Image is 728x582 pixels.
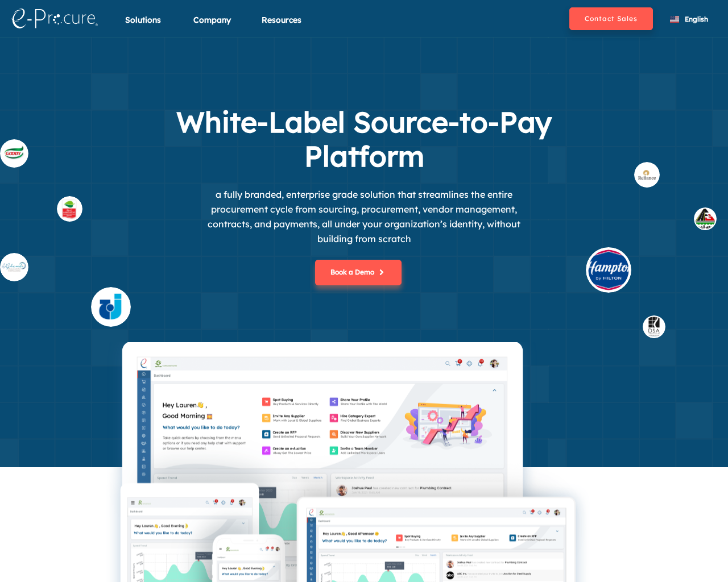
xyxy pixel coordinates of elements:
img: supplier_4.svg [91,287,131,327]
img: buyer_hilt.svg [586,247,631,293]
img: logo [11,9,98,28]
img: supplier_othaim.svg [57,196,82,222]
h1: White-Label Source-to-Pay Platform [136,105,591,173]
span: English [685,15,708,23]
img: buyer_dsa.svg [643,315,665,338]
p: a fully branded, enterprise grade solution that streamlines the entire procurement cycle from sou... [193,187,535,246]
button: Book a Demo [315,260,402,285]
div: Resources [262,14,301,40]
div: Solutions [125,14,161,40]
img: buyer_1.svg [694,207,717,230]
img: buyer_rel.svg [634,162,660,188]
button: Contact Sales [569,7,653,30]
div: Company [193,14,231,40]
